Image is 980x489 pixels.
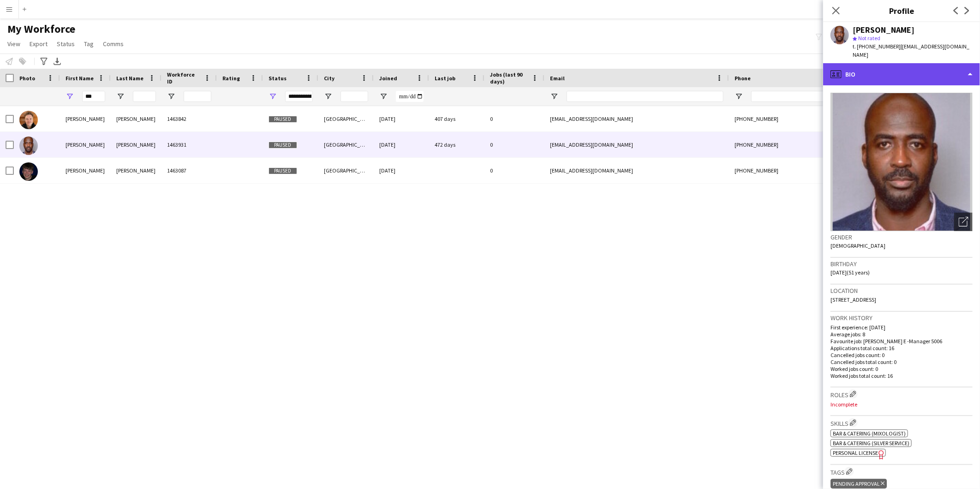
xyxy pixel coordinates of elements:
h3: Profile [823,5,980,17]
span: Paused [269,167,297,174]
p: Average jobs: 8 [831,331,973,338]
span: Joined [379,75,397,82]
button: Open Filter Menu [735,92,743,101]
span: Rating [222,75,240,82]
div: 1463931 [161,132,217,157]
div: 0 [484,106,544,131]
div: 472 days [429,132,484,157]
div: [GEOGRAPHIC_DATA] [318,106,374,131]
app-action-btn: Export XLSX [52,56,63,67]
span: View [7,40,20,48]
div: 0 [484,158,544,183]
div: [PERSON_NAME] [60,132,111,157]
div: [EMAIL_ADDRESS][DOMAIN_NAME] [544,106,729,131]
div: [GEOGRAPHIC_DATA] [318,158,374,183]
div: [EMAIL_ADDRESS][DOMAIN_NAME] [544,158,729,183]
h3: Location [831,286,973,295]
div: [PERSON_NAME] [111,106,161,131]
button: Open Filter Menu [269,92,277,101]
span: First Name [66,75,94,82]
span: Personal License [833,449,878,456]
img: Crew avatar or photo [831,93,973,231]
div: 407 days [429,106,484,131]
span: Status [57,40,75,48]
div: Open photos pop-in [954,213,973,231]
div: [PHONE_NUMBER] [729,106,847,131]
p: First experience: [DATE] [831,324,973,331]
p: Cancelled jobs total count: 0 [831,358,973,365]
div: [DATE] [374,132,429,157]
span: Export [30,40,48,48]
button: Open Filter Menu [66,92,74,101]
h3: Work history [831,314,973,322]
span: Last Name [116,75,143,82]
span: Email [550,75,565,82]
h3: Roles [831,389,973,399]
span: [STREET_ADDRESS] [831,296,876,303]
span: Tag [84,40,94,48]
span: Workforce ID [167,71,200,85]
span: | [EMAIL_ADDRESS][DOMAIN_NAME] [853,43,969,58]
span: [DATE] (51 years) [831,269,870,276]
h3: Gender [831,233,973,241]
div: Bio [823,63,980,85]
span: Last job [435,75,455,82]
a: Status [53,38,78,50]
span: Paused [269,142,297,149]
p: Worked jobs count: 0 [831,365,973,372]
span: Jobs (last 90 days) [490,71,528,85]
div: [DATE] [374,106,429,131]
h3: Birthday [831,260,973,268]
input: First Name Filter Input [82,91,105,102]
span: t. [PHONE_NUMBER] [853,43,901,50]
span: Status [269,75,287,82]
div: Pending approval [831,479,887,489]
span: Photo [19,75,35,82]
button: Open Filter Menu [550,92,558,101]
app-action-btn: Advanced filters [38,56,49,67]
span: Phone [735,75,751,82]
span: City [324,75,335,82]
p: Worked jobs total count: 16 [831,372,973,379]
div: [PERSON_NAME] [60,106,111,131]
p: Applications total count: 16 [831,345,973,352]
div: [DATE] [374,158,429,183]
button: Open Filter Menu [324,92,332,101]
p: Favourite job: [PERSON_NAME] E -Manager 5006 [831,338,973,345]
span: [DEMOGRAPHIC_DATA] [831,242,885,249]
input: Email Filter Input [567,91,723,102]
h3: Tags [831,467,973,477]
div: [PERSON_NAME] [111,158,161,183]
img: Edward Anderson [19,111,38,129]
span: Paused [269,116,297,123]
input: Last Name Filter Input [133,91,156,102]
button: Open Filter Menu [167,92,175,101]
button: Open Filter Menu [379,92,388,101]
input: Joined Filter Input [396,91,424,102]
div: 0 [484,132,544,157]
div: [GEOGRAPHIC_DATA] [318,132,374,157]
div: 1463842 [161,106,217,131]
div: 1463087 [161,158,217,183]
p: Cancelled jobs count: 0 [831,352,973,358]
input: City Filter Input [341,91,368,102]
div: [PHONE_NUMBER] [729,158,847,183]
img: edward nettleton [19,162,38,181]
p: Incomplete [831,401,973,408]
a: View [4,38,24,50]
span: Bar & Catering (Silver service) [833,440,909,447]
span: Not rated [858,35,880,42]
span: My Workforce [7,22,75,36]
div: [PERSON_NAME] [60,158,111,183]
h3: Skills [831,418,973,428]
span: Comms [103,40,124,48]
a: Comms [99,38,127,50]
img: Edward Bannerman [19,137,38,155]
a: Export [26,38,51,50]
span: Bar & Catering (Mixologist) [833,430,906,437]
button: Open Filter Menu [116,92,125,101]
div: [PHONE_NUMBER] [729,132,847,157]
input: Workforce ID Filter Input [184,91,211,102]
input: Phone Filter Input [751,91,842,102]
a: Tag [80,38,97,50]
